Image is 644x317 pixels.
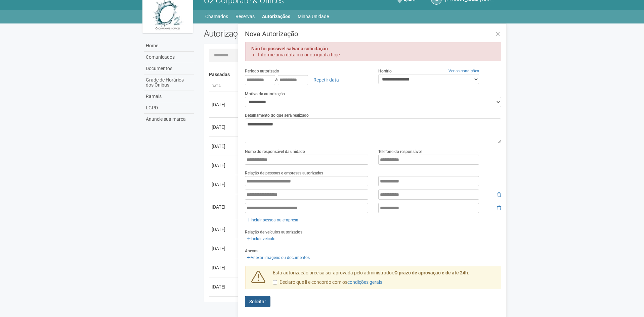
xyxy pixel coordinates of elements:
[378,68,392,74] label: Horário
[309,74,343,86] a: Repetir data
[205,12,228,21] a: Chamados
[144,40,194,52] a: Home
[144,102,194,114] a: LGPD
[212,283,237,290] div: [DATE]
[144,52,194,63] a: Comunicados
[378,149,422,155] label: Telefone do responsável
[144,74,194,91] a: Grade de Horários dos Ônibus
[497,206,501,210] i: Remover
[245,216,300,224] a: Incluir pessoa ou empresa
[245,149,305,155] label: Nome do responsável da unidade
[273,279,382,286] label: Declaro que li e concordo com os
[258,52,489,58] li: Informe uma data maior ou igual a hoje
[245,68,279,74] label: Período autorizado
[249,299,266,304] span: Solicitar
[245,91,285,97] label: Motivo da autorização
[212,226,237,233] div: [DATE]
[298,12,329,21] a: Minha Unidade
[245,31,501,37] h3: Nova Autorização
[245,74,368,86] div: a
[212,162,237,169] div: [DATE]
[209,72,497,77] h4: Passadas
[245,170,323,176] label: Relação de pessoas e empresas autorizadas
[262,12,290,21] a: Autorizações
[212,245,237,252] div: [DATE]
[448,68,479,73] a: Ver as condições
[245,248,258,254] label: Anexos
[212,181,237,188] div: [DATE]
[212,124,237,130] div: [DATE]
[212,204,237,210] div: [DATE]
[268,270,502,289] div: Esta autorização precisa ser aprovada pelo administrador.
[245,229,302,235] label: Relação de veículos autorizados
[204,29,348,39] h2: Autorizações
[245,235,277,243] a: Incluir veículo
[212,101,237,108] div: [DATE]
[209,81,239,92] th: Data
[394,270,469,275] strong: O prazo de aprovação é de até 24h.
[273,280,277,284] input: Declaro que li e concordo com oscondições gerais
[235,12,255,21] a: Reservas
[144,114,194,125] a: Anuncie sua marca
[245,296,270,307] button: Solicitar
[251,46,328,51] strong: Não foi possível salvar a solicitação
[245,112,309,118] label: Detalhamento do que será realizado
[212,143,237,150] div: [DATE]
[144,91,194,102] a: Ramais
[144,63,194,74] a: Documentos
[497,192,501,197] i: Remover
[245,254,312,261] a: Anexar imagens ou documentos
[347,279,382,285] a: condições gerais
[212,264,237,271] div: [DATE]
